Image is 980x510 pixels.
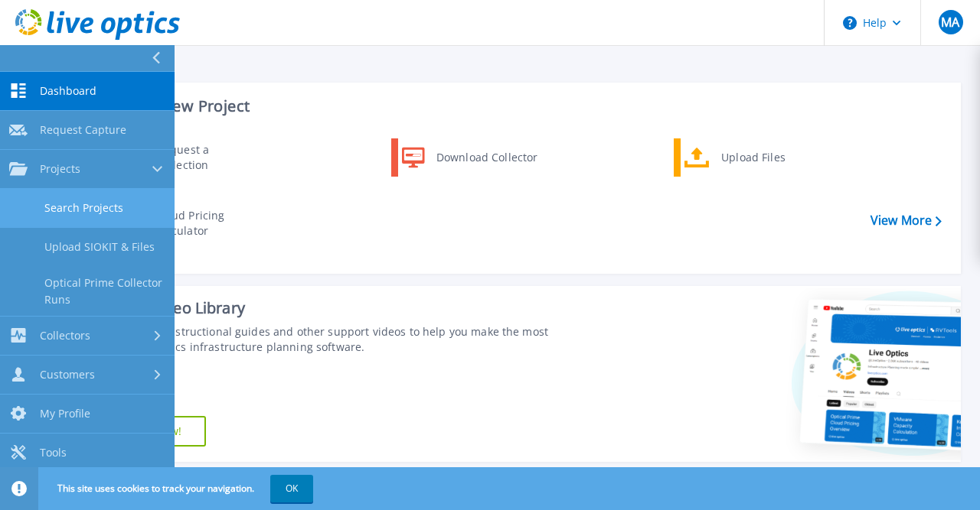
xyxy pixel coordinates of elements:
span: MA [941,16,959,28]
a: Request a Collection [108,138,265,177]
a: View More [871,213,942,228]
span: This site uses cookies to track your navigation. [42,475,313,502]
div: Find tutorials, instructional guides and other support videos to help you make the most of your L... [90,324,550,355]
a: Download Collector [391,138,548,177]
div: Request a Collection [149,142,261,173]
span: Dashboard [40,84,96,98]
span: Customers [40,368,95,382]
div: Cloud Pricing Calculator [148,208,261,239]
span: Request Capture [40,123,126,137]
a: Upload Files [674,138,831,177]
span: Collectors [40,329,90,343]
a: Cloud Pricing Calculator [108,204,265,242]
div: Upload Files [714,142,827,173]
div: Support Video Library [90,298,550,318]
button: OK [270,475,313,502]
span: My Profile [40,407,90,421]
span: Tools [40,446,67,460]
div: Download Collector [429,142,544,173]
h3: Start a New Project [109,98,941,115]
span: Projects [40,162,80,176]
